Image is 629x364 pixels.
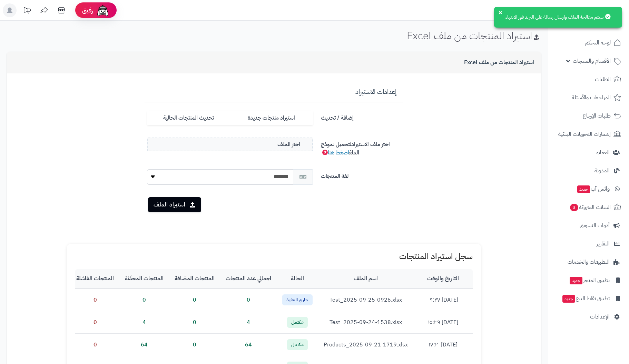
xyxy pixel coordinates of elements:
span: المراجعات والأسئلة [572,93,611,102]
span: جديد [562,295,575,303]
th: المنتجات المضافة [169,269,220,289]
td: 64 [220,334,277,356]
a: السلات المتروكة3 [552,199,625,215]
a: أدوات التسويق [552,217,625,234]
td: 0 [169,289,220,311]
span: السلات المتروكة [569,202,611,212]
span: طلبات الإرجاع [583,111,611,121]
a: لوحة التحكم [552,34,625,51]
span: جديد [577,185,590,193]
td: 0 [119,289,169,311]
td: 4 [220,311,277,334]
th: التاريخ والوقت [413,269,473,289]
span: تطبيق المتجر [569,275,610,285]
td: 0 [71,334,119,356]
span: الأقسام والمنتجات [573,56,611,66]
div: سيتم معالجة الملف وارسال رسالة على البريد فور الانتهاء [494,7,622,28]
h1: استيراد المنتجات من ملف Excel [407,30,541,41]
td: [DATE] ١٥:٣٩ [413,311,473,334]
a: المدونة [552,162,625,179]
span: لتحميل نموذج الملف [321,140,359,157]
th: الحالة [277,269,318,289]
span: جاري التنفيذ [282,294,313,305]
a: تطبيق المتجرجديد [552,272,625,289]
h1: سجل استيراد المنتجات [75,252,473,261]
span: أدوات التسويق [580,221,610,230]
label: اختر ملف الاستيراد [318,138,406,157]
span: الإعدادات [590,312,610,322]
th: المنتجات الفاشلة [71,269,119,289]
td: Test_2025-09-24-1538.xlsx [318,311,413,334]
span: إعدادات الاستيراد [355,87,396,97]
td: 4 [119,311,169,334]
a: العملاء [552,144,625,161]
button: × [498,10,503,15]
span: التقارير [597,239,610,249]
th: اسم الملف [318,269,413,289]
a: طلبات الإرجاع [552,108,625,124]
span: رفيق [82,6,93,14]
a: التقارير [552,235,625,252]
td: 0 [71,311,119,334]
td: 64 [119,334,169,356]
span: المدونة [594,166,610,175]
span: اختر الملف [277,141,300,149]
td: 0 [169,334,220,356]
img: ai-face.png [96,3,110,17]
span: وآتس آب [577,184,610,194]
a: الإعدادات [552,309,625,325]
td: 0 [169,311,220,334]
td: 0 [220,289,277,311]
span: التطبيقات والخدمات [568,257,610,267]
a: تطبيق نقاط البيعجديد [552,290,625,307]
span: الطلبات [595,74,611,84]
td: Products_2025-09-21-1719.xlsx [318,334,413,356]
td: [DATE] ١٧:٢٠ [413,334,473,356]
span: جديد [570,277,582,284]
a: الطلبات [552,71,625,88]
label: لغة المنتجات [318,169,406,180]
label: إضافة / تحديث [318,111,406,122]
td: [DATE] ٠٩:٢٧ [413,289,473,311]
button: استيراد الملف [148,197,201,212]
a: المراجعات والأسئلة [552,89,625,106]
span: 3 [570,204,578,211]
a: تحديثات المنصة [18,3,36,19]
a: اضغط هنا [328,149,349,157]
td: 0 [71,289,119,311]
a: التطبيقات والخدمات [552,254,625,270]
span: العملاء [596,148,610,157]
span: تطبيق نقاط البيع [562,294,610,303]
span: لوحة التحكم [585,38,611,48]
span: إشعارات التحويلات البنكية [558,129,611,139]
label: تحديث المنتجات الحالية [147,111,230,125]
th: اجمالي عدد المنتجات [220,269,277,289]
span: مكتمل [287,317,308,328]
a: إشعارات التحويلات البنكية [552,126,625,142]
span: مكتمل [287,339,308,350]
th: المنتجات المحدّثة [119,269,169,289]
td: Test_2025-09-25-0926.xlsx [318,289,413,311]
a: وآتس آبجديد [552,181,625,197]
h3: استيراد المنتجات من ملف Excel [464,60,534,66]
label: استيراد منتجات جديدة [230,111,313,125]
